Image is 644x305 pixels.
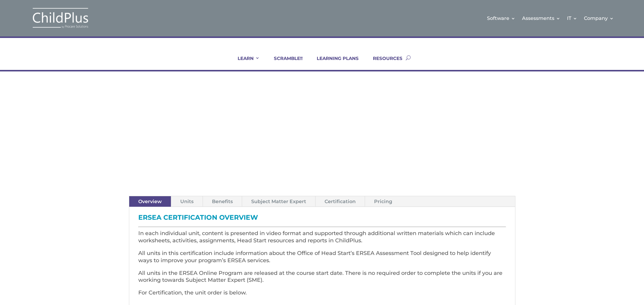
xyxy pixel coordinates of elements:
[309,55,359,70] a: LEARNING PLANS
[242,196,315,207] a: Subject Matter Expert
[584,6,614,30] a: Company
[138,214,506,224] h3: ERSEA Certification Overview
[365,196,401,207] a: Pricing
[522,6,560,30] a: Assessments
[266,55,303,70] a: SCRAMBLE!!
[316,196,365,207] a: Certification
[567,6,577,30] a: IT
[129,196,171,207] a: Overview
[365,55,402,70] a: RESOURCES
[138,270,502,284] span: All units in the ERSEA Online Program are released at the course start date. There is no required...
[138,289,247,296] span: For Certification, the unit order is below.
[487,6,515,30] a: Software
[138,250,506,270] p: All units in this certification include information about the Office of Head Start’s ERSEA Assess...
[203,196,242,207] a: Benefits
[171,196,203,207] a: Units
[230,55,260,70] a: LEARN
[138,230,495,244] span: In each individual unit, content is presented in video format and supported through additional wr...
